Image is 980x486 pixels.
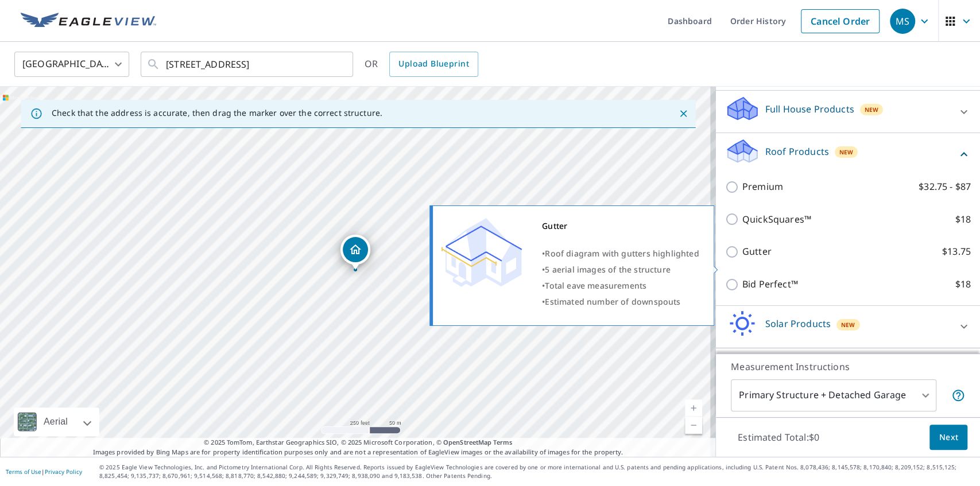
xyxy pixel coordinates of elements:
[919,180,971,194] p: $32.75 - $87
[99,463,974,480] p: © 2025 Eagle View Technologies, Inc. and Pictometry International Corp. All Rights Reserved. Repo...
[742,180,783,194] p: Premium
[841,320,855,329] span: New
[542,278,699,294] div: •
[839,147,854,157] span: New
[676,106,691,121] button: Close
[542,246,699,262] div: •
[14,407,99,436] div: Aerial
[545,248,699,259] span: Roof diagram with gutters highlighted
[545,296,680,307] span: Estimated number of downspouts
[742,277,798,291] p: Bid Perfect™
[765,102,854,116] p: Full House Products
[685,417,702,434] a: Current Level 17, Zoom Out
[725,310,971,343] div: Solar ProductsNew
[542,262,699,278] div: •
[166,48,330,80] input: Search by address or latitude-longitude
[955,277,971,291] p: $18
[40,407,71,436] div: Aerial
[929,425,967,450] button: Next
[493,438,512,446] a: Terms
[204,438,512,448] span: © 2025 TomTom, Earthstar Geographics SIO, © 2025 Microsoft Corporation, ©
[729,425,828,450] p: Estimated Total: $0
[45,468,82,476] a: Privacy Policy
[765,145,829,158] p: Roof Products
[542,294,699,310] div: •
[731,360,965,374] p: Measurement Instructions
[731,379,936,411] div: Primary Structure + Detached Garage
[951,388,965,402] span: Your report will include the primary structure and a detached garage if one exists.
[6,468,82,475] p: |
[942,244,971,259] p: $13.75
[939,430,958,445] span: Next
[443,438,491,446] a: OpenStreetMap
[742,244,772,259] p: Gutter
[398,57,468,71] span: Upload Blueprint
[52,108,382,118] p: Check that the address is accurate, then drag the marker over the correct structure.
[890,9,915,34] div: MS
[441,218,522,287] img: Premium
[725,95,971,128] div: Full House ProductsNew
[545,264,670,275] span: 5 aerial images of the structure
[742,212,811,227] p: QuickSquares™
[365,52,478,77] div: OR
[545,280,646,291] span: Total eave measurements
[6,468,41,476] a: Terms of Use
[685,399,702,417] a: Current Level 17, Zoom In
[765,317,831,331] p: Solar Products
[340,235,370,270] div: Dropped pin, building 1, Residential property, 10821 W 106th St Overland Park, KS 66214
[542,218,699,234] div: Gutter
[21,13,156,30] img: EV Logo
[865,105,879,114] span: New
[14,48,129,80] div: [GEOGRAPHIC_DATA]
[955,212,971,227] p: $18
[801,9,880,33] a: Cancel Order
[389,52,478,77] a: Upload Blueprint
[725,138,971,170] div: Roof ProductsNew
